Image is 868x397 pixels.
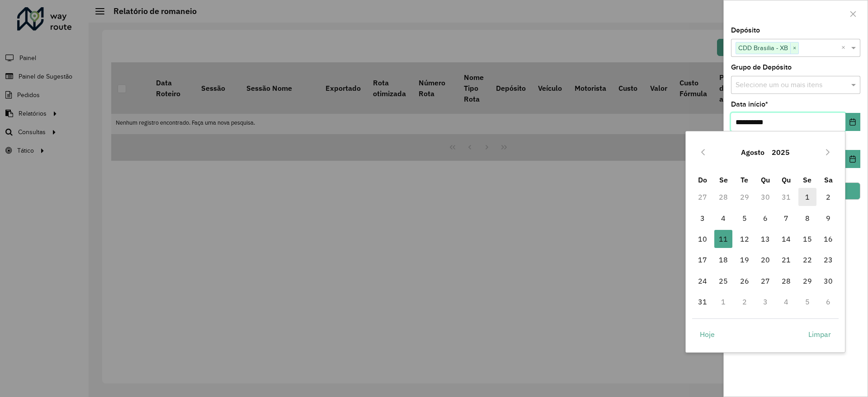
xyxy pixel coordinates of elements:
[693,251,712,269] span: 17
[761,175,770,184] span: Qu
[741,175,748,184] span: Te
[777,209,795,227] span: 7
[714,209,732,227] span: 4
[731,62,792,73] label: Grupo de Depósito
[713,229,734,249] td: 11
[803,175,811,184] span: Se
[719,175,728,184] span: Se
[734,271,755,291] td: 26
[756,230,774,248] span: 13
[713,291,734,312] td: 1
[797,208,818,229] td: 8
[692,229,713,249] td: 10
[797,229,818,249] td: 15
[736,230,754,248] span: 12
[818,249,839,270] td: 23
[777,251,795,269] span: 21
[714,251,732,269] span: 18
[818,229,839,249] td: 16
[819,209,837,227] span: 9
[755,208,776,229] td: 6
[782,175,791,184] span: Qu
[693,209,712,227] span: 3
[756,251,774,269] span: 20
[798,230,816,248] span: 15
[821,145,835,159] button: Next Month
[692,271,713,291] td: 24
[818,208,839,229] td: 9
[808,329,831,340] span: Limpar
[819,251,837,269] span: 23
[756,209,774,227] span: 6
[798,209,816,227] span: 8
[790,43,798,54] span: ×
[776,249,797,270] td: 21
[776,271,797,291] td: 28
[777,230,795,248] span: 14
[685,131,845,353] div: Choose Date
[755,249,776,270] td: 20
[768,141,793,163] button: Choose Year
[845,113,860,131] button: Choose Date
[797,187,818,207] td: 1
[714,272,732,290] span: 25
[755,229,776,249] td: 13
[776,187,797,207] td: 31
[818,291,839,312] td: 6
[776,229,797,249] td: 14
[845,150,860,168] button: Choose Date
[734,229,755,249] td: 12
[824,175,833,184] span: Sa
[713,271,734,291] td: 25
[693,272,712,290] span: 24
[731,25,760,36] label: Depósito
[755,187,776,207] td: 30
[736,272,754,290] span: 26
[734,187,755,207] td: 29
[818,271,839,291] td: 30
[755,291,776,312] td: 3
[714,230,732,248] span: 11
[776,291,797,312] td: 4
[692,291,713,312] td: 31
[713,249,734,270] td: 18
[693,293,712,311] span: 31
[713,187,734,207] td: 28
[692,325,722,343] button: Hoje
[819,230,837,248] span: 16
[734,249,755,270] td: 19
[755,271,776,291] td: 27
[713,208,734,229] td: 4
[798,251,816,269] span: 22
[693,230,712,248] span: 10
[776,208,797,229] td: 7
[734,291,755,312] td: 2
[737,141,768,163] button: Choose Month
[819,272,837,290] span: 30
[736,209,754,227] span: 5
[692,187,713,207] td: 27
[736,42,790,53] span: CDD Brasilia - XB
[777,272,795,290] span: 28
[696,145,710,159] button: Previous Month
[756,272,774,290] span: 27
[731,99,768,110] label: Data início
[734,208,755,229] td: 5
[841,42,849,53] span: Clear all
[797,249,818,270] td: 22
[798,188,816,206] span: 1
[819,188,837,206] span: 2
[692,208,713,229] td: 3
[698,175,707,184] span: Do
[736,251,754,269] span: 19
[798,272,816,290] span: 29
[797,271,818,291] td: 29
[801,325,839,343] button: Limpar
[700,329,715,340] span: Hoje
[818,187,839,207] td: 2
[692,249,713,270] td: 17
[797,291,818,312] td: 5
